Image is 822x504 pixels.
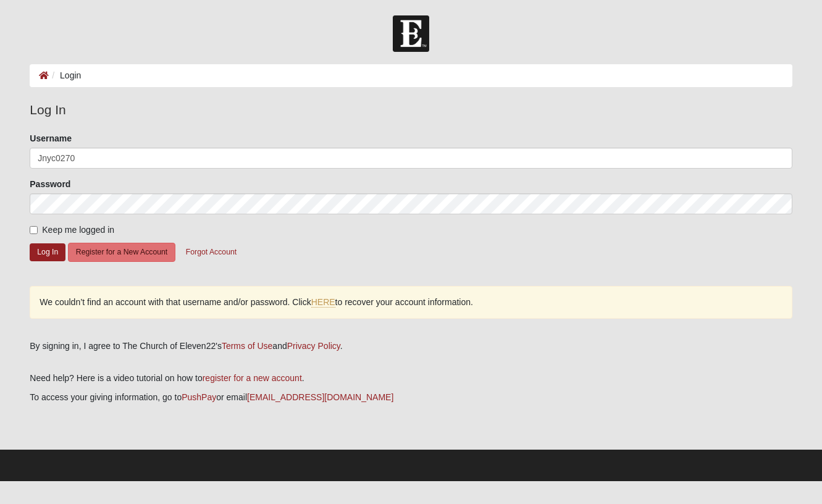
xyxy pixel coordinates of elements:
[287,341,340,351] a: Privacy Policy
[49,69,81,82] li: Login
[30,286,792,319] div: We couldn’t find an account with that username and/or password. Click to recover your account inf...
[30,100,792,120] legend: Log In
[30,340,792,353] div: By signing in, I agree to The Church of Eleven22's and .
[30,132,72,145] label: Username
[182,392,216,402] a: PushPay
[203,373,302,383] a: register for a new account
[311,297,335,308] a: HERE
[222,341,272,351] a: Terms of Use
[68,243,175,262] button: Register for a New Account
[30,226,38,234] input: Keep me logged in
[178,243,245,262] button: Forgot Account
[30,243,65,261] button: Log In
[30,372,792,385] p: Need help? Here is a video tutorial on how to .
[393,15,429,52] img: Church of Eleven22 Logo
[247,392,393,402] a: [EMAIL_ADDRESS][DOMAIN_NAME]
[30,391,792,404] p: To access your giving information, go to or email
[30,178,70,190] label: Password
[42,225,114,235] span: Keep me logged in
